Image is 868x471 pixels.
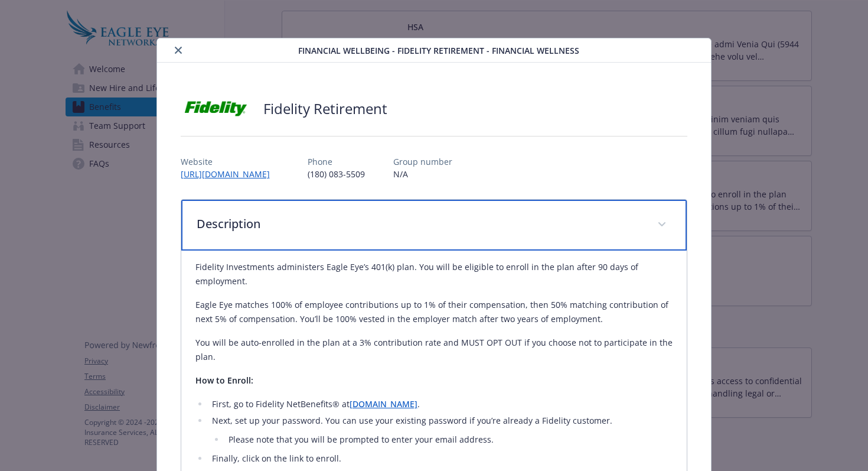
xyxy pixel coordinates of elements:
p: Description [197,215,644,233]
li: First, go to Fidelity NetBenefits® at . [208,397,673,411]
li: Please note that you will be prompted to enter your email address. [225,433,673,447]
button: close [171,43,185,57]
p: You will be auto-enrolled in the plan at a 3% contribution rate and MUST OPT OUT if you choose no... [195,336,673,364]
p: Group number [393,155,452,168]
p: (180) 083-5509 [308,168,365,180]
a: [URL][DOMAIN_NAME] [181,168,279,180]
div: Description [181,200,687,251]
p: Phone [308,155,365,168]
li: Next, set up your password. You can use your existing password if you’re already a Fidelity custo... [208,414,673,447]
p: Eagle Eye matches 100% of employee contributions up to 1% of their compensation, then 50% matchin... [195,298,673,326]
li: Finally, click on the link to enroll. [208,451,673,466]
img: Fidelity Investments [181,91,252,126]
p: Fidelity Investments administers Eagle Eye’s 401(k) plan. You will be eligible to enroll in the p... [195,260,673,288]
strong: How to Enroll: [195,375,253,386]
span: Financial Wellbeing - Fidelity Retirement - Financial Wellness [298,44,579,57]
p: N/A [393,168,452,180]
h2: Fidelity Retirement [263,99,387,119]
p: Website [181,155,279,168]
a: [DOMAIN_NAME] [350,398,417,410]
